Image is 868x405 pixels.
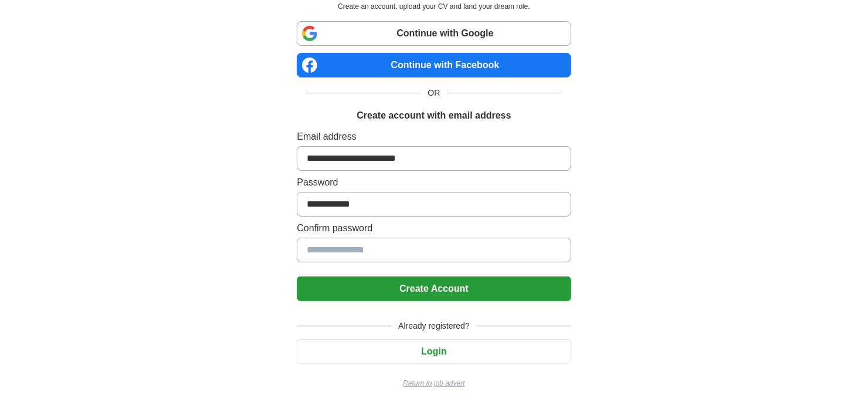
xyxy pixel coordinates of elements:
a: Return to job advert [297,378,571,389]
p: Create an account, upload your CV and land your dream role. [299,1,568,12]
a: Continue with Google [297,21,571,46]
span: OR [421,87,447,99]
button: Create Account [297,276,571,301]
label: Email address [297,130,571,144]
h1: Create account with email address [357,109,511,123]
label: Password [297,176,571,190]
a: Continue with Facebook [297,53,571,77]
a: Login [297,346,571,356]
span: Already registered? [391,320,476,332]
button: Login [297,339,571,364]
label: Confirm password [297,221,571,235]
